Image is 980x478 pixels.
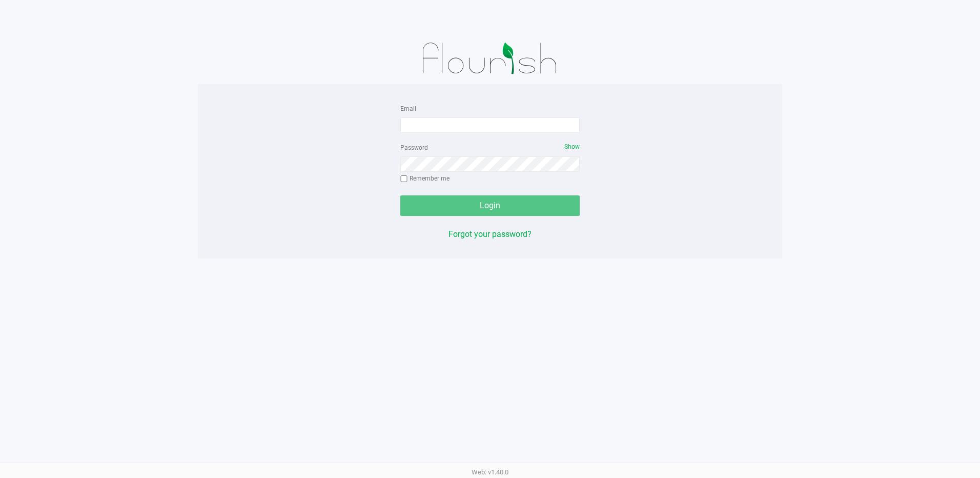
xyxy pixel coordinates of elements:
[472,468,508,476] span: Web: v1.40.0
[400,174,450,183] label: Remember me
[400,104,416,113] label: Email
[448,228,532,241] button: Forgot your password?
[564,143,580,150] span: Show
[400,143,428,152] label: Password
[400,175,407,183] input: Remember me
